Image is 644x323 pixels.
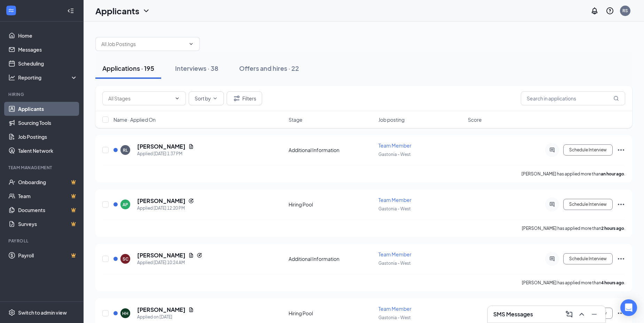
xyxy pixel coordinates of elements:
button: Schedule Interview [563,199,613,210]
a: OnboardingCrown [18,175,78,189]
span: Gastonia - West [378,206,411,211]
button: Filter Filters [227,91,262,105]
p: [PERSON_NAME] has applied more than . [522,225,625,231]
span: Team Member [378,251,411,257]
div: Applications · 195 [102,64,154,73]
h3: SMS Messages [493,310,533,318]
div: Hiring Pool [289,310,374,317]
input: All Stages [108,95,172,102]
svg: Settings [8,309,15,316]
a: Job Postings [18,130,78,144]
svg: ChevronDown [188,41,194,47]
svg: ChevronUp [578,310,586,318]
p: [PERSON_NAME] has applied more than . [522,280,625,286]
h5: [PERSON_NAME] [137,306,186,314]
input: Search in applications [521,91,625,105]
div: Hiring Pool [289,201,374,208]
a: DocumentsCrown [18,203,78,217]
button: ComposeMessage [564,309,575,320]
span: Gastonia - West [378,152,411,157]
div: Additional Information [289,255,374,262]
div: HH [122,310,128,316]
div: RL [123,147,128,153]
a: SurveysCrown [18,217,78,231]
a: Home [18,29,78,43]
div: AP [123,202,128,208]
svg: Document [188,144,194,149]
svg: Ellipses [617,255,625,263]
button: Sort byChevronDown [189,91,224,105]
a: TeamCrown [18,189,78,203]
svg: Collapse [67,7,74,14]
svg: MagnifyingGlass [613,96,619,101]
div: Applied on [DATE] [137,314,194,321]
b: 4 hours ago [601,280,624,285]
div: SC [123,256,128,262]
div: Additional Information [289,147,374,153]
svg: Filter [233,94,241,103]
a: Talent Network [18,144,78,158]
div: Reporting [18,74,78,81]
svg: ChevronDown [212,96,218,101]
span: Team Member [378,306,411,312]
h5: [PERSON_NAME] [137,197,186,205]
svg: QuestionInfo [606,7,614,15]
svg: Reapply [188,198,194,204]
svg: ActiveChat [548,147,556,153]
svg: Analysis [8,74,15,81]
p: [PERSON_NAME] has applied more than . [521,171,625,177]
div: Applied [DATE] 12:20 PM [137,205,194,212]
a: Scheduling [18,57,78,70]
h1: Applicants [95,5,139,17]
div: Switch to admin view [18,309,67,316]
svg: Document [188,253,194,258]
b: 2 hours ago [601,226,624,231]
svg: ComposeMessage [565,310,573,318]
div: Team Management [8,165,76,171]
span: Stage [289,116,303,123]
a: Messages [18,43,78,57]
svg: Reapply [197,253,202,258]
div: Interviews · 38 [175,64,218,73]
svg: WorkstreamLogo [8,7,15,14]
span: Name · Applied On [113,116,156,123]
button: Schedule Interview [563,253,613,264]
svg: ChevronDown [174,96,180,101]
svg: ActiveChat [548,256,556,262]
a: Sourcing Tools [18,116,78,130]
span: Score [468,116,482,123]
a: PayrollCrown [18,248,78,262]
div: Applied [DATE] 10:24 AM [137,259,202,266]
button: Schedule Interview [563,144,613,156]
span: Sort by [195,96,211,101]
span: Team Member [378,142,411,149]
h5: [PERSON_NAME] [137,251,186,259]
svg: Minimize [590,310,598,318]
button: ChevronUp [576,309,587,320]
div: Hiring [8,91,76,97]
div: Offers and hires · 22 [239,64,299,73]
svg: Ellipses [617,146,625,154]
span: Gastonia - West [378,261,411,266]
b: an hour ago [601,171,624,176]
a: Applicants [18,102,78,116]
svg: Document [188,307,194,313]
svg: ChevronDown [142,7,150,15]
svg: Notifications [590,7,599,15]
svg: Ellipses [617,309,625,317]
span: Gastonia - West [378,315,411,320]
span: Job posting [378,116,405,123]
span: Team Member [378,197,411,203]
button: Minimize [589,309,600,320]
input: All Job Postings [101,40,186,48]
div: Applied [DATE] 1:37 PM [137,150,194,157]
div: RS [622,8,628,14]
svg: Ellipses [617,200,625,209]
svg: ActiveChat [548,202,556,207]
h5: [PERSON_NAME] [137,143,186,150]
div: Payroll [8,238,76,244]
div: Open Intercom Messenger [620,299,637,316]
